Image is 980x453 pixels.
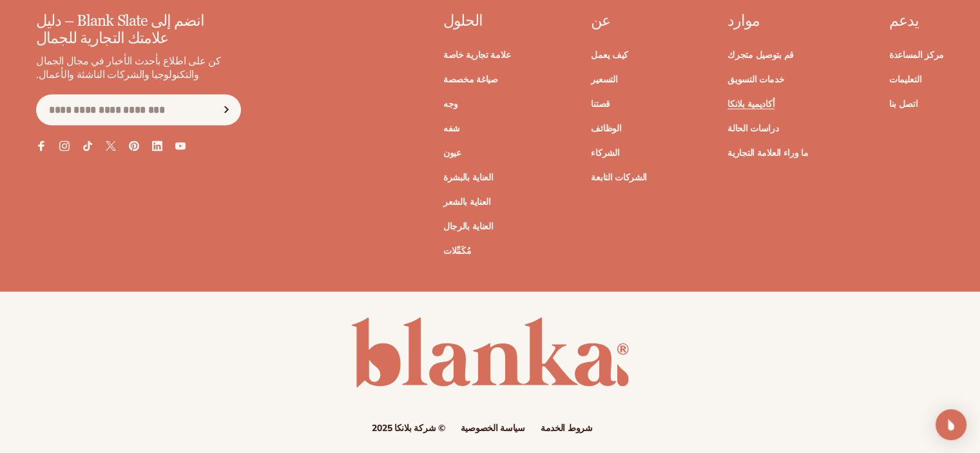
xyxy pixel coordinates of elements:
font: عن [591,12,610,30]
a: مركز المساعدة [889,51,944,60]
font: قصتنا [591,98,610,110]
a: عيون [443,149,461,158]
a: كيف يعمل [591,51,628,60]
a: مُكَمِّلات [443,247,472,256]
a: ما وراء العلامة التجارية [727,149,809,158]
button: يشترك [212,95,240,126]
font: التعليمات [889,73,921,86]
a: الشركات التابعة [591,173,647,182]
font: كن على اطلاع بأحدث الأخبار في مجال الجمال والتكنولوجيا والشركات الناشئة والأعمال. [36,54,220,82]
a: الوظائف [591,124,621,133]
a: قصتنا [591,100,610,109]
font: © شركة بلانكا 2025 [372,422,445,434]
font: العناية بالبشرة [443,171,494,184]
font: أكاديمية بلانكا [727,98,774,110]
a: دراسات الحالة [727,124,778,133]
a: العناية بالشعر [443,198,491,207]
font: ما وراء العلامة التجارية [727,147,809,159]
font: الوظائف [591,122,621,135]
a: سياسة الخصوصية [461,424,525,433]
font: صياغة مخصصة [443,73,498,86]
a: شروط الخدمة [541,424,593,433]
font: التسعير [591,73,617,86]
a: أكاديمية بلانكا [727,100,774,109]
font: العناية بالرجال [443,220,494,233]
a: الشركاء [591,149,619,158]
font: قم بتوصيل متجرك [727,49,794,61]
font: خدمات التسويق [727,73,784,86]
a: العناية بالرجال [443,222,494,231]
a: التسعير [591,75,617,84]
font: علامة تجارية خاصة [443,49,511,61]
font: اتصل بنا [889,98,918,110]
a: وجه [443,100,458,109]
font: موارد [727,12,760,30]
a: علامة تجارية خاصة [443,51,511,60]
font: دراسات الحالة [727,122,778,135]
div: فتح برنامج Intercom Messenger [936,409,966,440]
font: مُكَمِّلات [443,245,472,257]
font: الشركات التابعة [591,171,647,184]
font: الحلول [443,12,483,30]
font: سياسة الخصوصية [461,422,525,434]
font: وجه [443,98,458,110]
font: شروط الخدمة [541,422,593,434]
a: شفه [443,124,460,133]
font: عيون [443,147,461,159]
a: اتصل بنا [889,100,918,109]
font: شفه [443,122,460,135]
a: خدمات التسويق [727,75,784,84]
a: صياغة مخصصة [443,75,498,84]
a: التعليمات [889,75,921,84]
font: يدعم [889,12,919,30]
font: كيف يعمل [591,49,628,61]
a: العناية بالبشرة [443,173,494,182]
font: الشركاء [591,147,619,159]
font: العناية بالشعر [443,196,491,208]
font: مركز المساعدة [889,49,944,61]
font: انضم إلى Blank Slate – دليل علامتك التجارية للجمال [36,12,204,47]
a: قم بتوصيل متجرك [727,51,794,60]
